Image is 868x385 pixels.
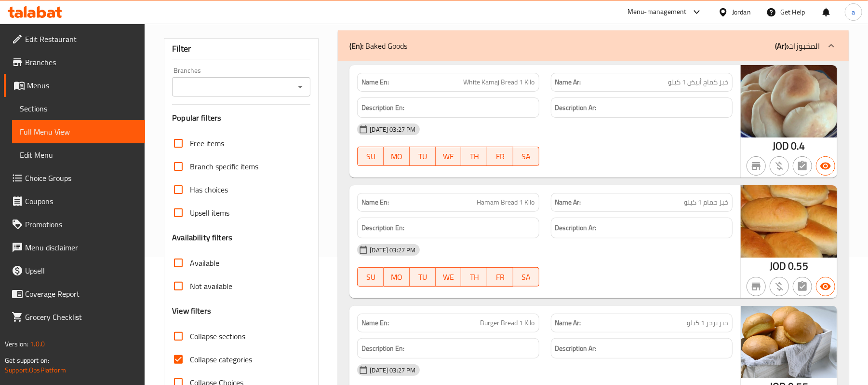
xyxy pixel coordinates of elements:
[788,257,808,275] span: 0.55
[773,137,789,155] span: JOD
[487,147,513,166] button: FR
[732,7,751,17] div: Jordan
[172,232,232,243] h3: Availability filters
[4,74,145,97] a: Menus
[555,318,581,328] strong: Name Ar:
[555,77,581,87] strong: Name Ar:
[4,282,145,305] a: Coverage Report
[190,137,224,149] span: Free items
[190,330,245,342] span: Collapse sections
[513,267,539,287] button: SA
[513,147,539,166] button: SA
[357,147,384,166] button: SU
[465,270,483,284] span: TH
[25,242,137,253] span: Menu disclaimer
[190,161,258,172] span: Branch specific items
[4,236,145,259] a: Menu disclaimer
[436,267,462,287] button: WE
[481,318,535,328] span: Burger Bread 1 Kilo
[4,305,145,329] a: Grocery Checklist
[775,39,788,53] b: (Ar):
[414,150,432,164] span: TU
[366,246,419,255] span: [DATE] 03:27 PM
[190,207,229,219] span: Upsell items
[30,338,45,350] span: 1.0.0
[172,39,310,59] div: Filter
[25,172,137,184] span: Choice Groups
[668,77,728,87] span: خبز كماج أبيض 1 كيلو
[190,257,219,269] span: Available
[25,195,137,207] span: Coupons
[414,270,432,284] span: TU
[172,112,310,124] h3: Popular filters
[387,150,406,164] span: MO
[464,77,535,87] span: White Kamaj Bread 1 Kilo
[461,147,487,166] button: TH
[770,156,789,176] button: Purchased item
[20,126,137,137] span: Full Menu View
[410,147,436,166] button: TU
[477,197,535,207] span: Hamam Bread 1 Kilo
[25,265,137,276] span: Upsell
[25,288,137,300] span: Coverage Report
[361,197,389,207] strong: Name En:
[25,33,137,45] span: Edit Restaurant
[555,343,597,355] strong: Description Ar:
[487,267,513,287] button: FR
[793,277,812,296] button: Not has choices
[361,318,389,328] strong: Name En:
[25,311,137,323] span: Grocery Checklist
[747,156,766,176] button: Not branch specific item
[25,56,137,68] span: Branches
[366,125,419,134] span: [DATE] 03:27 PM
[852,7,855,17] span: a
[517,270,535,284] span: SA
[741,65,837,137] img: %D9%83%D9%8A%D9%84%D9%88_%D8%AE%D8%A8%D8%B2_%D9%83%D9%85%D8%A7%D8%AC_%D8%A3%D8%A8%D9%8A%D8%B66389...
[436,147,462,166] button: WE
[361,343,404,355] strong: Description En:
[190,280,232,292] span: Not available
[461,267,487,287] button: TH
[555,197,581,207] strong: Name Ar:
[361,150,380,164] span: SU
[361,77,389,87] strong: Name En:
[741,185,837,258] img: %D9%83%D9%8A%D9%84%D9%88_%D8%AE%D8%A8%D8%B2_%D8%AD%D9%85%D8%A7%D9%85638923372891728759.jpg
[384,147,410,166] button: MO
[384,267,410,287] button: MO
[361,102,404,114] strong: Description En:
[12,143,145,166] a: Edit Menu
[816,156,835,176] button: Available
[555,102,597,114] strong: Description Ar:
[791,137,805,155] span: 0.4
[338,30,849,61] div: (En): Baked Goods(Ar):المخبوزات
[366,366,419,375] span: [DATE] 03:27 PM
[555,222,597,234] strong: Description Ar:
[491,270,509,284] span: FR
[4,51,145,74] a: Branches
[5,364,66,376] a: Support.OpsPlatform
[741,306,837,378] img: %D9%83%D9%8A%D9%84%D9%88_%D8%AE%D8%A8%D8%B2_%D8%A8%D8%B1%D8%AC%D8%B1638923373058188856.jpg
[190,354,252,365] span: Collapse categories
[172,305,211,316] h3: View filters
[12,97,145,120] a: Sections
[361,222,404,234] strong: Description En:
[4,190,145,213] a: Coupons
[684,197,728,207] span: خبز حمام 1 كيلو
[440,150,458,164] span: WE
[387,270,406,284] span: MO
[25,219,137,230] span: Promotions
[4,259,145,282] a: Upsell
[20,149,137,161] span: Edit Menu
[4,166,145,190] a: Choice Groups
[491,150,509,164] span: FR
[349,39,363,53] b: (En):
[4,213,145,236] a: Promotions
[20,103,137,114] span: Sections
[361,270,380,284] span: SU
[440,270,458,284] span: WE
[793,156,812,176] button: Not has choices
[349,40,407,52] p: Baked Goods
[12,120,145,143] a: Full Menu View
[517,150,535,164] span: SA
[190,184,228,195] span: Has choices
